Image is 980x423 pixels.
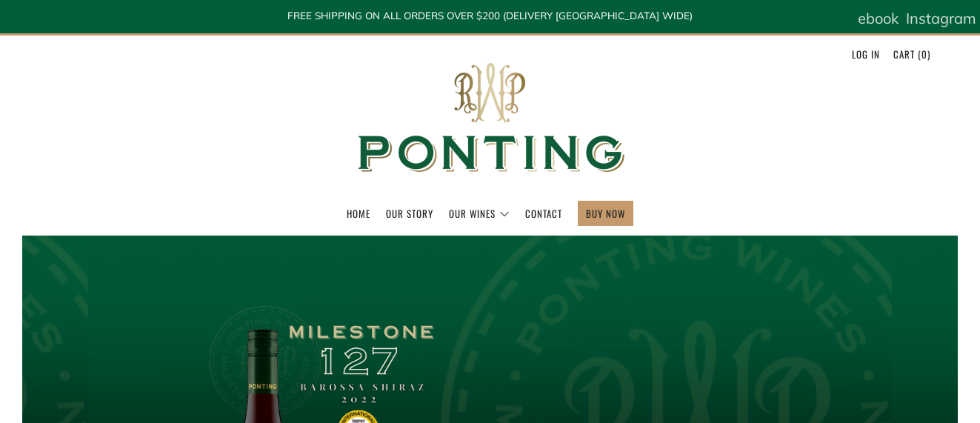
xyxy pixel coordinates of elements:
span: 0 [921,47,927,61]
a: Our Story [386,201,433,225]
a: Instagram [906,4,976,33]
a: BUY NOW [586,201,625,225]
a: Cart (0) [893,42,930,66]
a: Our Wines [449,201,510,225]
a: Log in [852,42,880,66]
a: Home [347,201,370,225]
span: Facebook [833,9,899,27]
a: Facebook [833,4,899,33]
img: Ponting Wines [342,36,639,201]
a: Contact [525,201,562,225]
span: Instagram [906,9,976,27]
